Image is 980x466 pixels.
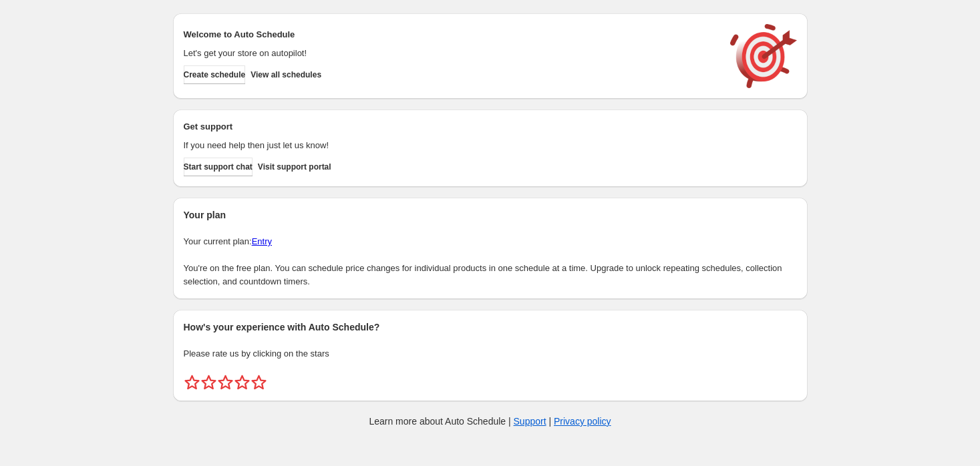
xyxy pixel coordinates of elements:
[184,208,797,222] h2: Your plan
[258,158,331,176] a: Visit support portal
[184,65,246,84] button: Create schedule
[184,235,797,248] p: Your current plan:
[184,347,797,361] p: Please rate us by clicking on the stars
[184,262,797,288] p: You're on the free plan. You can schedule price changes for individual products in one schedule a...
[252,236,272,246] a: Entry
[251,69,321,80] span: View all schedules
[184,28,717,41] h2: Welcome to Auto Schedule
[184,158,253,176] a: Start support chat
[184,162,253,172] span: Start support chat
[184,320,797,334] h2: How's your experience with Auto Schedule?
[554,416,611,427] a: Privacy policy
[184,120,717,134] h2: Get support
[184,47,717,60] p: Let's get your store on autopilot!
[184,69,246,80] span: Create schedule
[514,416,546,427] a: Support
[369,415,611,428] p: Learn more about Auto Schedule | |
[251,65,321,84] button: View all schedules
[184,139,717,152] p: If you need help then just let us know!
[258,162,331,172] span: Visit support portal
